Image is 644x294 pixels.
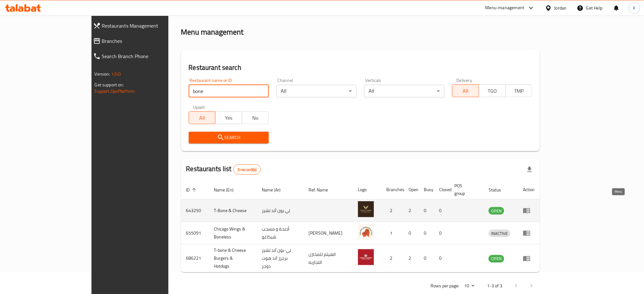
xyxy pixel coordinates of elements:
button: TGO [479,84,506,97]
div: All [364,85,444,97]
span: All [455,86,477,96]
th: Logo [353,180,382,199]
div: OPEN [489,255,504,263]
table: enhanced table [181,180,540,272]
span: TGO [482,86,503,96]
input: Search for restaurant name or ID.. [189,85,269,97]
button: All [189,111,216,124]
span: Version: [95,70,110,78]
button: TMP [505,84,532,97]
div: Export file [522,162,537,177]
h2: Restaurants list [186,164,261,175]
div: Jordan [554,4,567,11]
td: 0 [434,222,450,244]
span: Search [194,134,264,142]
td: 0 [419,199,434,222]
span: Get support on: [95,81,124,89]
span: POS group [455,182,476,197]
span: K [633,4,636,11]
span: 3 record(s) [234,167,261,173]
td: [PERSON_NAME] [304,222,353,244]
td: 0 [419,222,434,244]
div: Menu [523,255,535,262]
span: INACTIVE [489,230,510,237]
span: Name (Ar) [262,186,289,194]
td: T-bone & Cheese Burgers & Hotdogs [209,244,257,272]
td: 1 [382,222,404,244]
img: T-bone & Cheese Burgers & Hotdogs [358,249,374,265]
p: Rows per page: [430,282,459,290]
p: 1-3 of 3 [487,282,502,290]
a: Branches [88,33,199,49]
div: Total records count [233,164,261,175]
label: Upsell [193,105,205,110]
a: Support.OpsPlatform [95,87,135,95]
label: Delivery [457,78,472,83]
td: 0 [419,244,434,272]
th: Open [404,180,419,199]
th: Closed [434,180,450,199]
a: Restaurants Management [88,18,199,33]
div: Rows per page: [462,281,477,291]
span: Name (En) [214,186,242,194]
th: Action [518,180,540,199]
div: Menu [523,229,535,237]
td: 2 [404,244,419,272]
h2: Menu management [181,27,244,37]
th: Busy [419,180,434,199]
span: TMP [508,86,530,96]
button: Yes [215,111,242,124]
th: Branches [382,180,404,199]
span: OPEN [489,255,504,262]
td: 2 [382,199,404,222]
td: 0 [404,222,419,244]
td: Chicago Wings & Boneless [209,222,257,244]
td: 2 [382,244,404,272]
span: All [192,113,213,123]
div: Menu-management [485,4,525,12]
img: Chicago Wings & Boneless [358,224,374,240]
span: No [245,113,266,123]
div: All [276,85,356,97]
span: Restaurants Management [102,22,194,30]
td: 0 [434,199,450,222]
button: All [452,84,479,97]
td: تي بون آند تشيز [257,199,304,222]
h2: Restaurant search [189,63,532,72]
a: Search Branch Phone [88,49,199,64]
td: 2 [404,199,419,222]
span: Status [489,186,509,194]
button: No [242,111,269,124]
span: Ref. Name [309,186,336,194]
span: Search Branch Phone [102,52,194,60]
span: 1.0.0 [111,70,121,78]
span: Yes [218,113,240,123]
span: ID [186,186,198,194]
td: 0 [434,244,450,272]
td: الهيثم للمخازن التجاريه [304,244,353,272]
button: Search [189,132,269,144]
span: OPEN [489,207,504,215]
span: Branches [102,37,194,45]
img: T-Bone & Cheese [358,201,374,217]
td: T-Bone & Cheese [209,199,257,222]
td: أجنحة و مسحب شيكاغو [257,222,304,244]
td: تي-بون آند تشيز برجرز آند هوت دوجز [257,244,304,272]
